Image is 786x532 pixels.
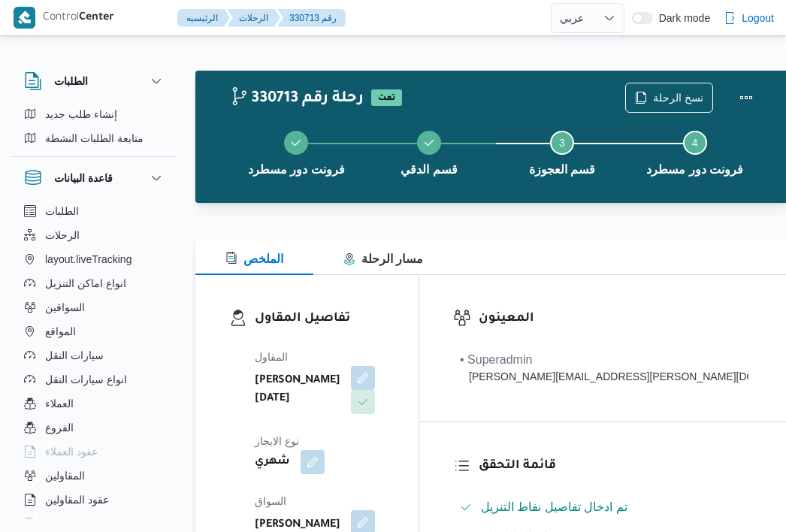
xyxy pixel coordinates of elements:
[24,169,165,187] button: قاعدة البيانات
[481,500,627,513] span: تم ادخال تفاصيل نفاط التنزيل
[45,467,85,485] span: المقاولين
[18,416,171,440] button: الفروع
[45,370,127,388] span: انواع سيارات النقل
[378,94,395,103] b: تمت
[18,464,171,488] button: المقاولين
[177,9,230,27] button: الرئيسيه
[646,161,743,179] span: فرونت دور مسطرد
[255,453,290,471] b: شهري
[14,7,35,29] img: X8yXhbKr1z7QwAAAABJRU5ErkJggg==
[653,89,703,107] span: نسخ الرحلة
[18,488,171,512] button: عقود المقاولين
[45,105,117,123] span: إنشاء طلب جديد
[18,295,171,319] button: السواقين
[18,126,171,150] button: متابعة الطلبات النشطة
[255,309,385,329] h3: تفاصيل المقاول
[230,113,363,191] button: فرونت دور مسطرد
[12,199,177,524] div: قاعدة البيانات
[45,202,79,220] span: الطلبات
[54,72,88,90] h3: الطلبات
[460,351,748,385] span: • Superadmin mohamed.nabil@illa.com.eg
[692,137,698,149] span: 4
[18,367,171,391] button: انواع سيارات النقل
[18,391,171,416] button: العملاء
[479,309,754,329] h3: المعينون
[45,129,144,147] span: متابعة الطلبات النشطة
[45,346,104,364] span: سيارات النقل
[363,113,496,191] button: قسم الدقي
[559,137,565,149] span: 3
[653,12,710,24] span: Dark mode
[625,83,713,113] button: نسخ الرحلة
[255,372,340,408] b: [PERSON_NAME][DATE]
[18,102,171,126] button: إنشاء طلب جديد
[18,319,171,343] button: المواقع
[277,9,346,27] button: 330713 رقم
[230,89,364,109] h2: 330713 رحلة رقم
[79,12,114,24] b: Center
[45,226,80,244] span: الرحلات
[454,495,754,519] button: تم ادخال تفاصيل نفاط التنزيل
[45,274,126,292] span: انواع اماكن التنزيل
[628,113,761,191] button: فرونت دور مسطرد
[18,271,171,295] button: انواع اماكن التنزيل
[718,3,780,33] button: Logout
[54,169,113,187] h3: قاعدة البيانات
[45,394,74,413] span: العملاء
[343,252,423,265] span: مسار الرحلة
[255,435,299,447] span: نوع الايجار
[496,113,629,191] button: قسم العجوزة
[45,298,85,316] span: السواقين
[460,351,748,369] div: • Superadmin
[460,369,748,385] div: [PERSON_NAME][EMAIL_ADDRESS][PERSON_NAME][DOMAIN_NAME]
[45,443,98,461] span: عقود العملاء
[45,322,76,340] span: المواقع
[45,419,74,437] span: الفروع
[371,89,402,106] span: تمت
[731,83,761,113] button: Actions
[290,137,302,149] svg: Step 1 is complete
[15,472,63,517] iframe: chat widget
[18,440,171,464] button: عقود العملاء
[12,102,177,156] div: الطلبات
[255,351,288,363] span: المقاول
[18,343,171,367] button: سيارات النقل
[45,491,109,509] span: عقود المقاولين
[255,495,286,507] span: السواق
[227,9,280,27] button: الرحلات
[18,223,171,247] button: الرحلات
[479,456,754,476] h3: قائمة التحقق
[248,161,345,179] span: فرونت دور مسطرد
[529,161,595,179] span: قسم العجوزة
[18,199,171,223] button: الطلبات
[481,498,627,516] span: تم ادخال تفاصيل نفاط التنزيل
[742,9,774,27] span: Logout
[423,137,435,149] svg: Step 2 is complete
[225,252,283,265] span: الملخص
[24,72,165,90] button: الطلبات
[18,247,171,271] button: layout.liveTracking
[401,161,457,179] span: قسم الدقي
[45,250,132,268] span: layout.liveTracking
